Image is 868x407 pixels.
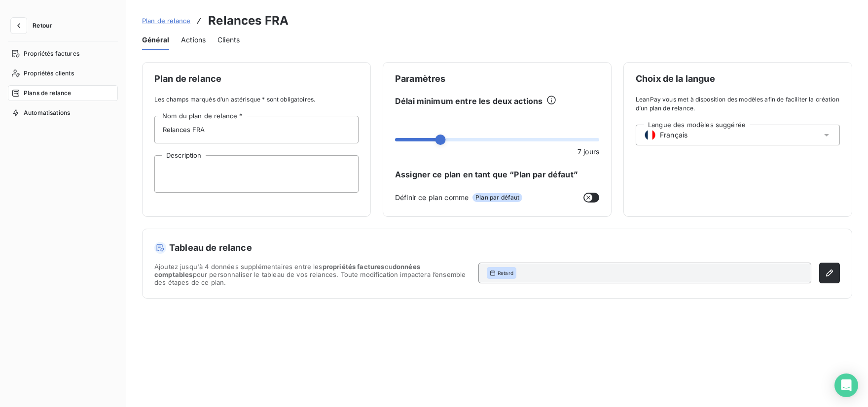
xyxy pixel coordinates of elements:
span: Plan de relance [154,74,359,83]
button: Retour [8,18,60,34]
span: LeanPay vous met à disposition des modèles afin de faciliter la création d’un plan de relance. [636,95,840,113]
span: Automatisations [24,108,70,117]
h3: Relances FRA [208,12,289,30]
span: 7 jours [578,146,599,157]
span: Choix de la langue [636,74,840,83]
span: Propriétés factures [24,49,79,58]
span: Retard [498,270,513,276]
span: Délai minimum entre les deux actions [395,95,542,107]
span: Paramètres [395,74,599,83]
span: Définir ce plan comme [395,192,469,203]
span: Retour [33,23,52,29]
span: propriétés factures [323,263,385,271]
a: Propriétés factures [8,46,118,62]
span: Plan de relance [142,17,190,25]
span: données comptables [154,263,420,278]
span: Assigner ce plan en tant que “Plan par défaut” [395,169,599,180]
span: Les champs marqués d’un astérisque * sont obligatoires. [154,95,359,104]
span: Propriétés clients [24,69,74,78]
div: Open Intercom Messenger [834,373,858,397]
a: Propriétés clients [8,66,118,81]
span: Ajoutez jusqu'à 4 données supplémentaires entre les ou pour personnaliser le tableau de vos relan... [154,263,470,286]
span: Plans de relance [24,89,71,98]
span: Général [142,35,169,45]
input: placeholder [154,116,359,143]
span: Français [660,130,687,140]
span: Plan par défaut [472,193,522,202]
a: Automatisations [8,105,118,121]
h5: Tableau de relance [154,241,840,255]
a: Plans de relance [8,85,118,101]
span: Clients [217,35,240,45]
span: Actions [181,35,206,45]
a: Plan de relance [142,16,190,26]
